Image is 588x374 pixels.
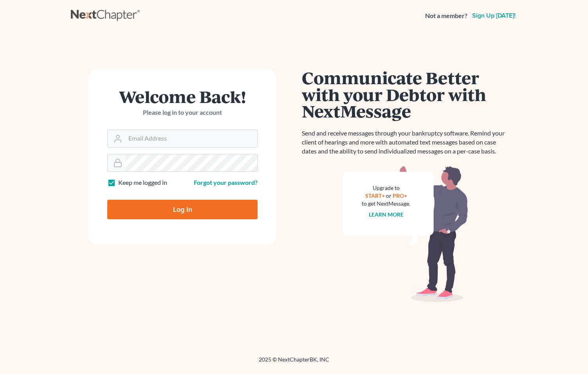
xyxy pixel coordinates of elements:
[362,200,410,208] div: to get NextMessage.
[343,165,468,302] img: nextmessage_bg-59042aed3d76b12b5cd301f8e5b87938c9018125f34e5fa2b7a6b67550977c72.svg
[302,129,509,156] p: Send and receive messages through your bankruptcy software. Remind your client of hearings and mo...
[302,69,509,119] h1: Communicate Better with your Debtor with NextMessage
[369,211,404,218] a: Learn more
[471,13,517,19] a: Sign up [DATE]!
[425,11,467,20] strong: Not a member?
[107,108,258,117] p: Please log in to your account
[194,179,258,186] a: Forgot your password?
[393,192,407,199] a: PRO+
[118,178,167,187] label: Keep me logged in
[107,88,258,105] h1: Welcome Back!
[125,130,257,147] input: Email Address
[362,184,410,192] div: Upgrade to
[71,356,517,370] div: 2025 © NextChapterBK, INC
[365,192,385,199] a: START+
[107,200,258,219] input: Log In
[386,192,391,199] span: or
